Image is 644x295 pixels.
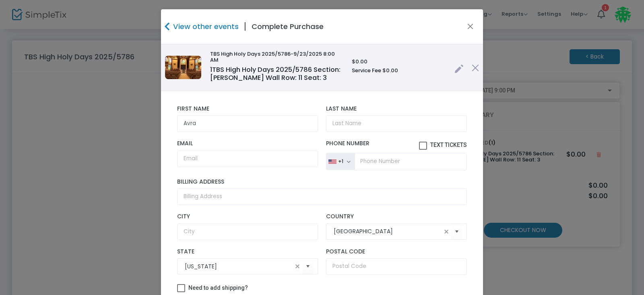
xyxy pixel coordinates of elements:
div: +1 [338,158,343,165]
img: 638830108398338133638513915947198156638211381632506999637922834859161978635718717922496427sanctua... [165,56,201,79]
label: City [177,213,318,220]
h6: Service Fee $0.00 [352,67,446,74]
h6: TBS High Holy Days 2025/5786 [210,51,344,63]
button: +1 [326,153,355,170]
button: Select [451,223,462,240]
span: clear [293,262,302,271]
label: Country [326,213,467,220]
input: Phone Number [355,153,467,170]
span: Text Tickets [430,142,467,148]
input: Postal Code [326,258,467,275]
input: First Name [177,115,318,132]
span: clear [442,227,451,236]
button: Close [465,21,476,32]
span: Need to add shipping? [188,285,248,291]
input: Billing Address [177,188,467,205]
span: TBS High Holy Days 2025/5786 Section: [PERSON_NAME] Wall Row: 11 Seat: 3 [210,65,341,82]
h4: View other events [171,21,239,32]
span: 1 [210,65,212,74]
span: -9/23/2025 8:00 AM [210,50,335,64]
input: Last Name [326,115,467,132]
label: Postal Code [326,248,467,255]
input: Select Country [334,227,442,236]
label: Email [177,140,318,147]
label: State [177,248,318,255]
label: Phone Number [326,140,467,150]
input: Email [177,151,318,167]
label: Last Name [326,105,467,113]
h6: $0.00 [352,59,446,65]
label: First Name [177,105,318,113]
label: Billing Address [177,178,467,186]
h4: Complete Purchase [252,21,324,32]
input: City [177,224,318,240]
img: cross.png [472,64,479,71]
span: | [239,19,252,34]
button: Select [302,258,314,275]
input: Select State [185,262,293,271]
